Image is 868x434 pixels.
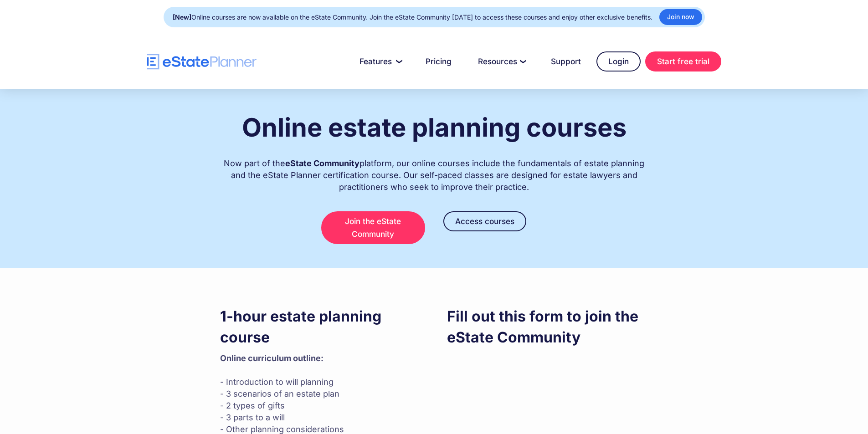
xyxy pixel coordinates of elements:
[540,52,592,71] a: Support
[220,306,421,348] h3: 1-hour estate planning course
[242,113,627,142] h1: Online estate planning courses
[659,9,702,25] a: Join now
[220,148,648,193] div: Now part of the platform, our online courses include the fundamentals of estate planning and the ...
[220,353,324,363] strong: Online curriculum outline: ‍
[285,158,360,168] strong: eState Community
[447,306,648,348] h3: Fill out this form to join the eState Community
[349,52,410,71] a: Features
[467,52,535,71] a: Resources
[147,54,257,70] a: home
[173,13,191,21] strong: [New]
[645,51,721,71] a: Start free trial
[596,51,641,71] a: Login
[321,211,425,244] a: Join the eState Community
[443,211,526,231] a: Access courses
[415,52,462,71] a: Pricing
[173,11,652,24] div: Online courses are now available on the eState Community. Join the eState Community [DATE] to acc...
